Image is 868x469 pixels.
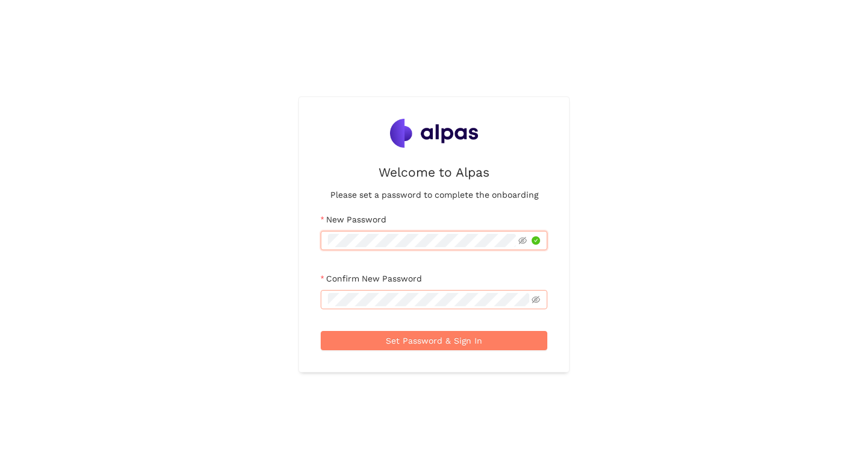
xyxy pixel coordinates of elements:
button: Set Password & Sign In [321,331,547,350]
span: eye-invisible [518,236,527,245]
span: eye-invisible [532,295,540,304]
h4: Please set a password to complete the onboarding [330,188,538,201]
label: New Password [321,213,386,226]
input: Confirm New Password [328,293,529,306]
span: Set Password & Sign In [386,334,482,347]
label: Confirm New Password [321,272,422,285]
img: Alpas Logo [390,119,478,148]
input: New Password [328,234,516,247]
h2: Welcome to Alpas [379,162,489,182]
